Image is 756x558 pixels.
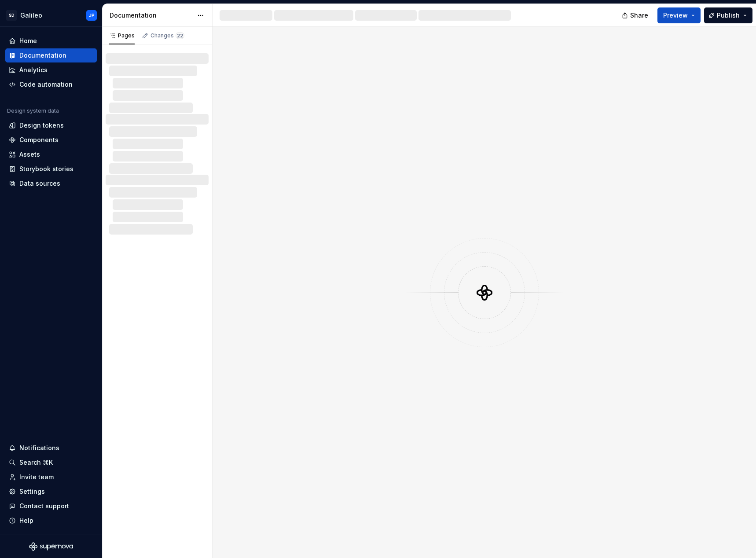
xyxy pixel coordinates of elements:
[19,444,59,452] div: Notifications
[657,7,701,23] button: Preview
[5,441,97,455] button: Notifications
[19,150,40,159] div: Assets
[5,147,97,162] a: Assets
[5,485,97,499] a: Settings
[2,6,100,25] button: SDGalileoJP
[150,32,184,39] div: Changes
[704,7,752,23] button: Publish
[663,11,688,20] span: Preview
[89,12,95,19] div: JP
[5,77,97,92] a: Code automation
[109,32,135,39] div: Pages
[19,487,45,496] div: Settings
[6,10,17,21] div: SD
[5,118,97,132] a: Design tokens
[19,80,73,89] div: Code automation
[5,470,97,484] a: Invite team
[19,516,33,525] div: Help
[19,37,37,45] div: Home
[19,502,69,510] div: Contact support
[19,458,53,467] div: Search ⌘K
[20,11,42,20] div: Galileo
[5,514,97,528] button: Help
[19,165,73,173] div: Storybook stories
[176,32,184,39] span: 22
[19,179,60,188] div: Data sources
[5,63,97,77] a: Analytics
[5,455,97,470] button: Search ⌘K
[19,66,48,74] div: Analytics
[29,542,73,551] svg: Supernova Logo
[19,51,66,60] div: Documentation
[717,11,740,20] span: Publish
[5,34,97,48] a: Home
[5,162,97,176] a: Storybook stories
[7,107,59,114] div: Design system data
[630,11,648,20] span: Share
[19,473,54,481] div: Invite team
[110,11,193,20] div: Documentation
[617,7,654,23] button: Share
[5,48,97,62] a: Documentation
[19,136,59,144] div: Components
[5,133,97,147] a: Components
[5,499,97,513] button: Contact support
[5,176,97,191] a: Data sources
[19,121,64,130] div: Design tokens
